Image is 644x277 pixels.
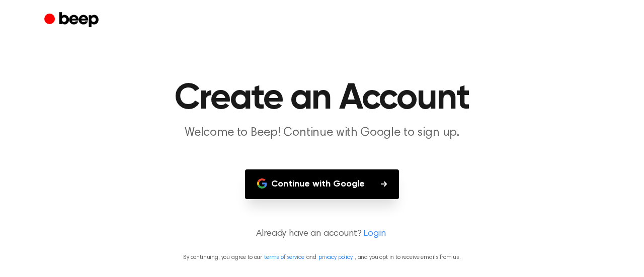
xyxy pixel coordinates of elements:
[129,125,515,141] p: Welcome to Beep! Continue with Google to sign up.
[363,227,385,241] a: Login
[64,80,580,117] h1: Create an Account
[245,169,399,199] button: Continue with Google
[264,254,304,260] a: terms of service
[44,11,101,30] a: Beep
[12,253,632,262] p: By continuing, you agree to our and , and you opt in to receive emails from us.
[318,254,353,260] a: privacy policy
[12,227,632,241] p: Already have an account?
